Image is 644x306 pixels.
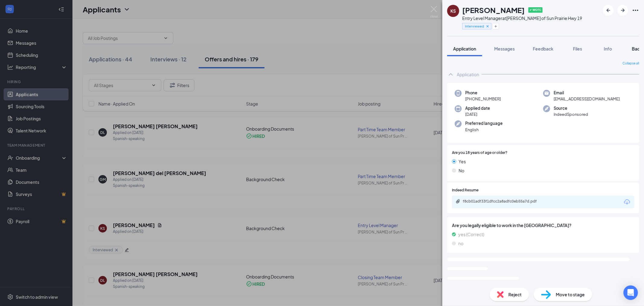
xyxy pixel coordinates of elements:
span: Collapse all [623,61,639,66]
span: ✔ WOTC [528,7,543,13]
span: Feedback [533,46,553,51]
a: Paperclipf8cb01adf33f1dfcc2a8adfc0eb55a7d.pdf [456,199,553,205]
div: Application [457,71,479,77]
span: Yes [459,158,466,165]
span: yes (Correct) [458,231,484,238]
button: ArrowLeftNew [603,5,614,16]
svg: Paperclip [456,199,460,204]
svg: ArrowRight [619,7,626,14]
span: [PHONE_NUMBER] [465,96,501,102]
span: Interviewed [465,24,484,29]
span: Are you 18 years of age or older? [452,150,508,156]
span: IndeedSponsored [554,111,588,117]
svg: ArrowLeftNew [605,7,612,14]
svg: Plus [494,24,498,28]
div: f8cb01adf33f1dfcc2a8adfc0eb55a7d.pdf [463,199,547,204]
svg: Download [623,198,631,206]
span: Phone [465,90,501,96]
div: KS [450,8,456,14]
span: English [465,127,503,133]
span: Email [554,90,620,96]
button: ArrowRight [617,5,628,16]
span: [DATE] [465,111,490,117]
span: [EMAIL_ADDRESS][DOMAIN_NAME] [554,96,620,102]
span: Indeed Resume [452,187,479,193]
span: No [459,167,464,174]
div: Open Intercom Messenger [623,285,638,300]
span: Source [554,105,588,111]
span: no [458,240,463,247]
span: Info [604,46,612,51]
span: Files [573,46,582,51]
div: Entry Level Manager at [PERSON_NAME] of Sun Prairie Hwy 19 [462,15,582,21]
span: Are you legally eligible to work in the [GEOGRAPHIC_DATA]? [452,222,634,229]
span: Preferred language [465,120,503,126]
svg: Ellipses [632,7,639,14]
span: Reject [508,291,522,298]
span: Messages [494,46,515,51]
svg: Cross [485,24,490,28]
button: Plus [492,23,499,29]
span: Applied date [465,105,490,111]
svg: ChevronUp [447,71,454,78]
span: Application [453,46,476,51]
span: Move to stage [556,291,585,298]
h1: [PERSON_NAME] [462,5,525,15]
